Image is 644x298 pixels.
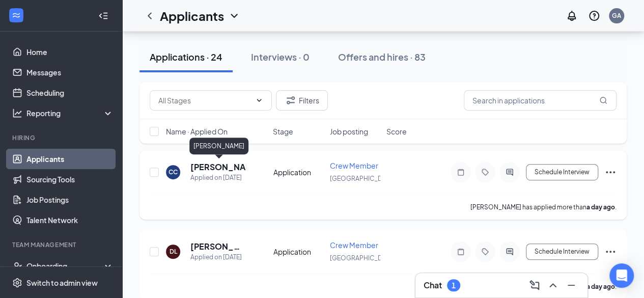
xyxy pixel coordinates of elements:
div: Application [273,167,324,177]
svg: ChevronLeft [144,10,156,22]
svg: ChevronDown [228,10,240,22]
a: Scheduling [26,83,114,103]
div: Hiring [12,133,111,142]
a: Job Postings [26,189,114,210]
div: Application [273,247,324,257]
svg: ChevronUp [547,279,559,291]
svg: WorkstreamLogo [11,10,21,20]
button: ComposeMessage [526,277,543,293]
span: Crew Member [330,161,378,170]
h5: [PERSON_NAME] [190,161,246,173]
svg: Analysis [12,108,22,118]
span: Name · Applied On [166,126,228,137]
div: Reporting [26,108,114,118]
svg: Filter [285,94,297,106]
svg: MagnifyingGlass [599,96,607,104]
svg: ChevronDown [255,96,263,104]
div: Applied on [DATE] [190,173,246,183]
span: [GEOGRAPHIC_DATA] [330,254,395,262]
h5: [PERSON_NAME] Lakes [190,241,246,252]
button: Filter Filters [276,90,328,111]
div: Team Management [12,240,111,249]
div: Onboarding [26,261,105,271]
button: ChevronUp [545,277,561,293]
h1: Applicants [160,7,224,24]
button: Minimize [563,277,579,293]
a: Applicants [26,149,114,169]
svg: Ellipses [604,166,617,178]
input: All Stages [158,95,251,106]
input: Search in applications [464,90,617,111]
div: Interviews · 0 [251,50,310,63]
div: [PERSON_NAME] [189,138,248,154]
a: Sourcing Tools [26,169,114,189]
p: [PERSON_NAME] has applied more than . [470,203,617,211]
span: Score [386,126,407,137]
svg: Settings [12,278,22,288]
a: Messages [26,62,114,83]
svg: Note [455,248,467,256]
h3: Chat [424,280,442,291]
a: Talent Network [26,210,114,230]
svg: Tag [479,168,491,176]
button: Schedule Interview [526,243,598,260]
a: Home [26,42,114,62]
span: Job posting [329,126,368,137]
svg: ActiveChat [503,168,516,176]
svg: Collapse [98,11,108,21]
div: 1 [452,281,456,290]
svg: Note [455,168,467,176]
svg: Ellipses [604,246,617,258]
div: Applications · 24 [150,50,222,63]
svg: Minimize [565,279,577,291]
svg: QuestionInfo [588,10,600,22]
svg: ComposeMessage [528,279,541,291]
svg: UserCheck [12,261,22,271]
svg: ActiveChat [503,248,516,256]
div: GA [612,11,621,20]
span: Crew Member [330,240,378,250]
span: Stage [273,126,293,137]
button: Schedule Interview [526,164,598,180]
div: Offers and hires · 83 [338,50,426,63]
b: a day ago [586,203,615,211]
svg: Notifications [566,10,578,22]
div: Applied on [DATE] [190,252,246,262]
span: [GEOGRAPHIC_DATA] [330,175,395,182]
svg: Tag [479,248,491,256]
div: Open Intercom Messenger [609,263,634,288]
b: a day ago [586,283,615,290]
div: DL [170,247,177,256]
div: Switch to admin view [26,278,98,288]
div: CC [169,168,178,176]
